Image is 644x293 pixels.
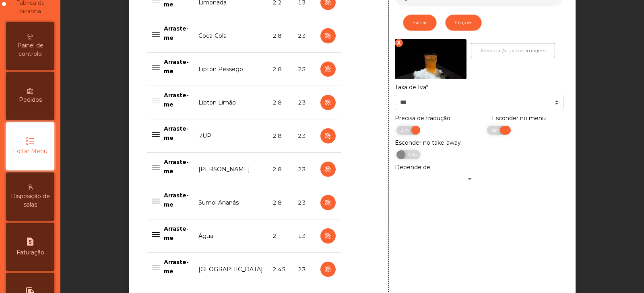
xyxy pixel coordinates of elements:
[194,253,268,286] td: [GEOGRAPHIC_DATA]
[164,224,189,242] p: Arraste-me
[395,83,428,92] label: Taxa de Iva*
[268,19,293,53] td: 2.8
[194,86,268,119] td: Lipton Limão
[293,86,315,119] td: 23
[396,126,416,135] span: Sim
[8,41,52,58] span: Painel de controlo
[164,57,189,76] p: Arraste-me
[268,153,293,186] td: 2.8
[164,91,189,109] p: Arraste-me
[293,186,315,219] td: 23
[401,150,421,159] span: Não
[268,53,293,86] td: 2.8
[164,158,189,176] p: Arraste-me
[17,248,44,257] span: Faturação
[194,19,268,53] td: Coca-Cola
[293,219,315,253] td: 13
[13,147,47,156] span: Editar Menu
[164,258,189,276] p: Arraste-me
[293,153,315,186] td: 23
[293,119,315,153] td: 23
[268,219,293,253] td: 2
[194,186,268,219] td: Sumol Ananás
[268,86,293,119] td: 2.8
[268,186,293,219] td: 2.8
[395,163,431,172] label: Depende de:
[268,119,293,153] td: 2.8
[8,192,52,209] span: Disposição de salas
[164,24,189,42] p: Arraste-me
[194,119,268,153] td: 7UP
[293,253,315,286] td: 23
[293,53,315,86] td: 23
[445,14,482,31] button: Opções
[395,139,461,147] label: Esconder no take-away
[25,237,35,246] i: request_page
[395,39,403,47] div: X
[471,43,555,58] button: Adicionar/atualizar imagem
[19,96,42,104] span: Pedidos
[486,126,506,135] span: Sim
[194,153,268,186] td: [PERSON_NAME]
[492,114,546,123] label: Esconder no menu
[194,219,268,253] td: Água
[293,19,315,53] td: 23
[403,14,437,31] button: Extras
[164,191,189,209] p: Arraste-me
[395,114,450,123] label: Precisa de tradução
[164,124,189,142] p: Arraste-me
[268,253,293,286] td: 2.45
[194,53,268,86] td: Lipton Pessego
